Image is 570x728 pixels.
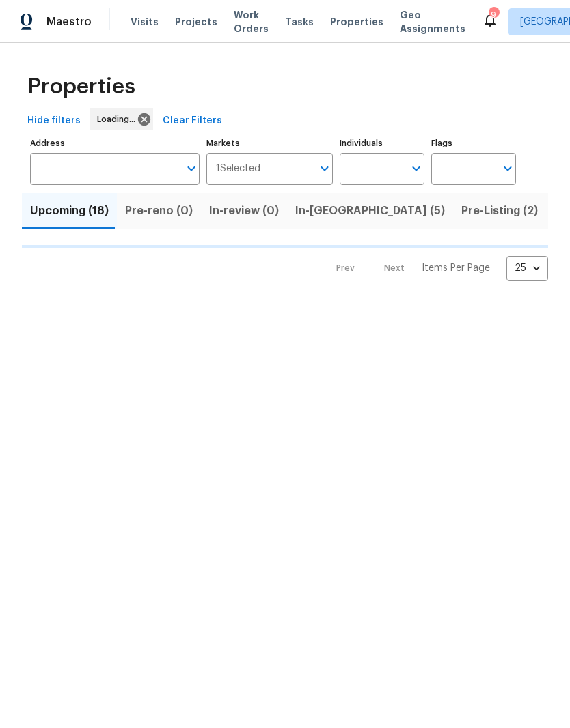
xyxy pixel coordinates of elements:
[431,139,516,147] label: Flags
[90,108,153,130] div: Loading...
[340,139,424,147] label: Individuals
[175,15,217,29] span: Projects
[206,139,334,147] label: Markets
[209,201,279,220] span: In-review (0)
[182,159,201,178] button: Open
[131,15,159,29] span: Visits
[125,201,193,220] span: Pre-reno (0)
[422,261,490,275] p: Items Per Page
[30,201,109,220] span: Upcoming (18)
[489,8,498,22] div: 9
[498,159,517,178] button: Open
[22,108,86,134] button: Hide filters
[330,15,383,29] span: Properties
[216,163,260,175] span: 1 Selected
[234,8,269,35] span: Work Orders
[30,139,200,147] label: Address
[506,250,548,286] div: 25
[163,113,222,130] span: Clear Filters
[407,159,426,178] button: Open
[46,15,92,29] span: Maestro
[400,8,465,35] span: Geo Assignments
[315,159,334,178] button: Open
[157,108,228,134] button: Clear Filters
[323,256,548,281] nav: Pagination Navigation
[285,17,314,27] span: Tasks
[461,201,538,220] span: Pre-Listing (2)
[295,201,445,220] span: In-[GEOGRAPHIC_DATA] (5)
[27,113,81,130] span: Hide filters
[97,113,141,126] span: Loading...
[27,80,135,93] span: Properties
